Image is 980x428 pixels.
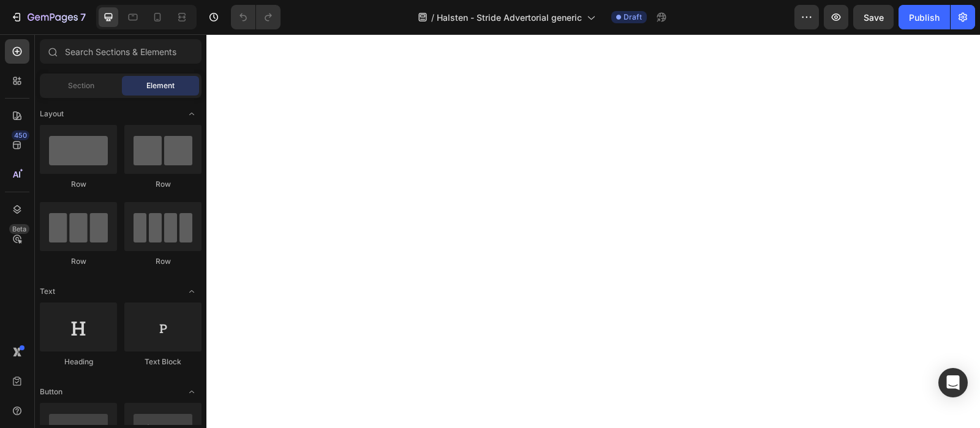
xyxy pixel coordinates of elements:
[80,10,86,24] p: 7
[68,80,94,91] span: Section
[182,282,202,301] span: Toggle open
[437,11,582,24] span: Halsten - Stride Advertorial generic
[40,108,64,119] span: Layout
[231,5,281,29] div: Undo/Redo
[40,286,55,297] span: Text
[40,39,202,64] input: Search Sections & Elements
[206,34,980,428] iframe: Design area
[40,356,117,367] div: Heading
[40,179,117,190] div: Row
[146,80,175,91] span: Element
[124,179,202,190] div: Row
[909,11,940,24] div: Publish
[624,12,642,23] span: Draft
[9,224,29,234] div: Beta
[124,356,202,367] div: Text Block
[182,382,202,402] span: Toggle open
[899,5,950,29] button: Publish
[5,5,91,29] button: 7
[864,12,884,23] span: Save
[40,386,62,397] span: Button
[12,130,29,140] div: 450
[938,368,968,397] div: Open Intercom Messenger
[853,5,894,29] button: Save
[124,256,202,267] div: Row
[40,256,117,267] div: Row
[182,104,202,124] span: Toggle open
[431,11,434,24] span: /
